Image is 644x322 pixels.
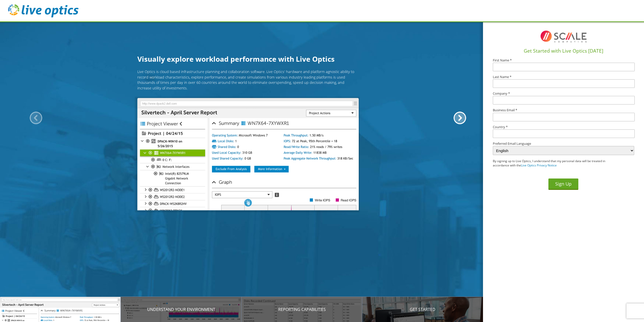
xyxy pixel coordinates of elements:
label: Company * [493,92,634,95]
p: Live Optics is cloud based infrastructure planning and collaboration software. Live Optics' hardw... [137,69,359,91]
label: Last Name * [493,75,634,79]
label: Country * [493,125,634,129]
button: Sign Up [548,178,578,190]
h1: Visually explore workload performance with Live Optics [137,54,359,64]
p: Get Started [362,306,483,312]
label: First Name * [493,59,634,62]
h1: Get Started with Live Optics [DATE] [485,47,642,55]
img: I8TqFF2VWMAAAAASUVORK5CYII= [538,26,589,47]
p: Understand your environment [121,306,242,312]
img: live_optics_svg.svg [8,4,78,17]
label: Business Email * [493,109,634,112]
p: Reporting Capabilities [242,306,362,312]
a: Live Optics Privacy Notice [521,163,557,167]
img: Introducing Live Optics [137,98,359,210]
label: Preferred Email Language [493,142,634,145]
p: By signing up to Live Optics, I understand that my personal data will be treated in accordance wi... [493,159,620,168]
